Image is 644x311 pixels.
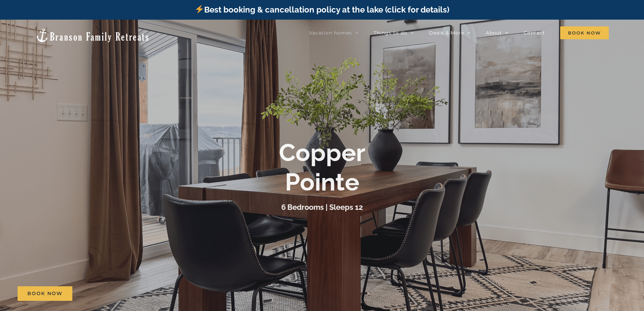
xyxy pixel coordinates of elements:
[279,138,365,196] b: Copper Pointe
[281,203,363,212] h3: 6 Bedrooms | Sleeps 12
[35,28,150,43] img: Branson Family Retreats Logo
[524,30,545,35] span: Contact
[27,291,63,296] span: Book Now
[429,30,464,35] span: Deals & More
[18,286,72,301] a: Book Now
[309,26,358,40] a: Vacation homes
[309,26,609,40] nav: Main Menu
[560,26,609,39] span: Book Now
[374,30,407,35] span: Things to do
[374,26,414,40] a: Things to do
[524,26,545,40] a: Contact
[195,5,204,13] img: ⚡️
[486,30,502,35] span: About
[309,30,352,35] span: Vacation homes
[195,5,449,15] a: Best booking & cancellation policy at the lake (click for details)
[429,26,471,40] a: Deals & More
[486,26,508,40] a: About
